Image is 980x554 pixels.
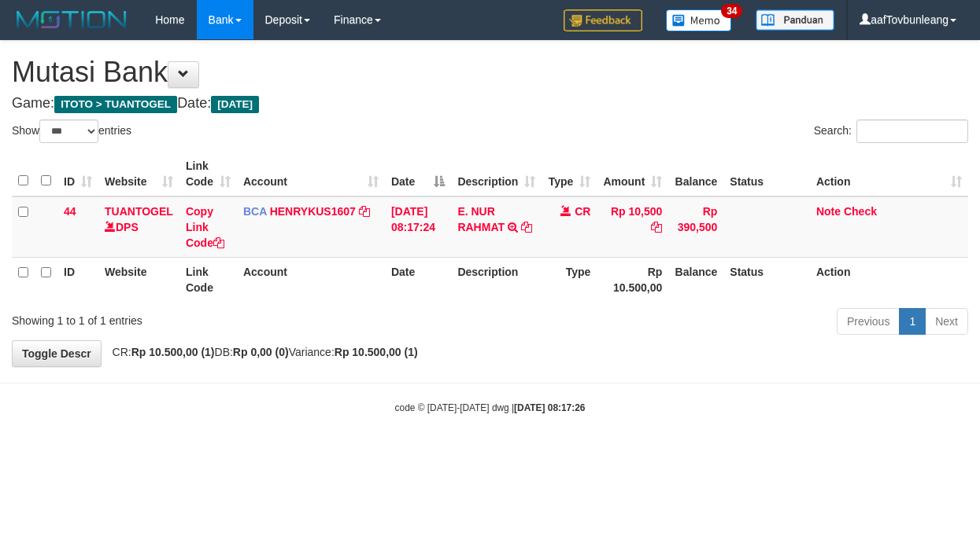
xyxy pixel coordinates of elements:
span: CR: DB: Variance: [105,346,418,358]
th: Type [542,257,597,302]
label: Show entries [12,119,131,143]
label: Search: [814,119,968,143]
th: Balance [668,152,723,196]
th: Date: activate to sort column descending [385,152,451,196]
span: 34 [721,4,742,18]
th: Amount: activate to sort column ascending [597,152,668,196]
th: Description [451,257,542,302]
th: ID [57,257,98,302]
strong: Rp 10.500,00 (1) [131,346,215,358]
th: Balance [668,257,723,302]
img: Feedback.jpg [564,9,642,31]
td: DPS [98,196,179,258]
th: Link Code: activate to sort column ascending [179,152,237,196]
div: Showing 1 to 1 of 1 entries [12,306,397,328]
a: HENRYKUS1607 [270,205,356,218]
strong: Rp 10.500,00 (1) [335,346,418,358]
strong: Rp 0,00 (0) [233,346,289,358]
td: Rp 390,500 [668,196,723,258]
td: [DATE] 08:17:24 [385,196,451,258]
select: Showentries [39,119,98,143]
th: Description: activate to sort column ascending [451,152,542,196]
h1: Mutasi Bank [12,57,968,88]
img: panduan.png [756,9,834,31]
a: Next [925,308,968,335]
a: Copy HENRYKUS1607 to clipboard [359,205,370,218]
a: 1 [899,308,926,335]
th: Action [810,257,968,302]
td: Rp 10,500 [597,196,668,258]
h4: Game: Date: [12,96,968,112]
th: Account [237,257,385,302]
th: Status [723,257,810,302]
img: Button%20Memo.svg [666,9,732,31]
th: Rp 10.500,00 [597,257,668,302]
img: MOTION_logo.png [12,8,131,31]
strong: [DATE] 08:17:26 [514,402,585,413]
a: Copy Rp 10,500 to clipboard [651,221,662,233]
span: [DATE] [211,96,259,113]
a: Copy Link Code [186,205,224,249]
a: E. NUR RAHMAT [457,205,505,233]
a: Check [844,205,877,218]
th: Date [385,257,451,302]
a: Previous [837,308,900,335]
input: Search: [856,119,968,143]
a: Copy E. NUR RAHMAT to clipboard [521,221,532,233]
a: Toggle Descr [12,340,102,367]
th: Account: activate to sort column ascending [237,152,385,196]
th: Status [723,152,810,196]
a: Note [816,205,841,218]
th: Type: activate to sort column ascending [542,152,597,196]
span: 44 [64,205,76,218]
span: ITOTO > TUANTOGEL [54,96,177,113]
th: Website: activate to sort column ascending [98,152,179,196]
th: Action: activate to sort column ascending [810,152,968,196]
a: TUANTOGEL [105,205,173,218]
small: code © [DATE]-[DATE] dwg | [395,402,586,413]
span: CR [575,205,590,218]
th: Website [98,257,179,302]
th: Link Code [179,257,237,302]
span: BCA [243,205,267,218]
th: ID: activate to sort column ascending [57,152,98,196]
